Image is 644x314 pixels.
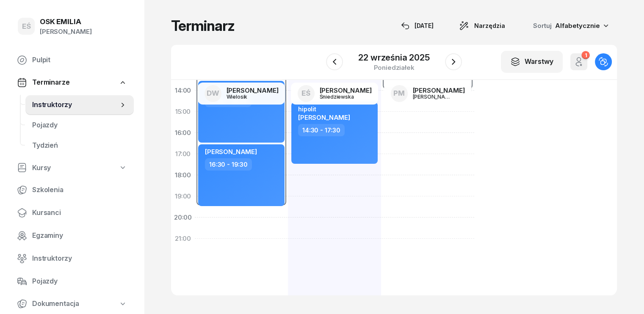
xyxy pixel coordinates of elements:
span: Egzaminy [32,230,127,241]
span: Terminarze [32,77,69,88]
div: 1 [581,51,589,59]
span: EŚ [22,23,31,30]
div: Warstwy [510,56,553,67]
span: [PERSON_NAME] [298,113,350,121]
button: 1 [570,53,587,70]
span: Dokumentacja [32,298,79,309]
span: Pulpit [32,55,127,66]
button: Warstwy [501,51,563,73]
span: EŚ [301,90,310,97]
a: Pojazdy [10,271,134,292]
div: 21:00 [171,228,195,249]
a: Kursy [10,158,134,178]
span: Szkolenia [32,185,127,196]
div: 22 września 2025 [358,53,429,62]
a: Instruktorzy [25,95,134,115]
a: Pojazdy [25,115,134,135]
span: Kursanci [32,207,127,218]
span: PM [393,90,405,97]
div: 18:00 [171,165,195,186]
span: Pojazdy [32,120,127,131]
div: 17:00 [171,143,195,165]
a: Kursanci [10,203,134,223]
div: 16:00 [171,122,195,143]
div: 15:00 [171,101,195,122]
span: Tydzień [32,140,127,151]
div: [PERSON_NAME] [320,87,372,94]
span: Sortuj [533,20,553,31]
span: Instruktorzy [32,99,119,110]
a: Terminarze [10,73,134,92]
a: Dokumentacja [10,294,134,314]
div: [DATE] [401,21,434,31]
a: Szkolenia [10,180,134,200]
a: DW[PERSON_NAME]Wielosik [198,83,285,105]
h1: Terminarz [171,18,235,33]
a: EŚ[PERSON_NAME]Śniedziewska [291,83,379,105]
div: 14:30 - 17:30 [298,124,345,136]
div: poniedziałek [358,64,429,71]
div: Wielosik [227,94,267,99]
a: Instruktorzy [10,248,134,269]
button: [DATE] [393,17,441,34]
span: Instruktorzy [32,253,127,264]
span: Pojazdy [32,276,127,287]
div: Śniedziewska [320,94,360,99]
button: Narzędzia [451,17,513,34]
a: Pulpit [10,50,134,70]
div: 19:00 [171,186,195,207]
div: 16:30 - 19:30 [205,158,252,171]
span: Alfabetycznie [555,22,600,30]
span: DW [207,90,219,97]
span: [PERSON_NAME] [205,148,257,156]
div: [PERSON_NAME] [227,87,279,94]
div: OSK EMILIA [40,18,92,25]
div: 20:00 [171,207,195,228]
span: Narzędzia [474,21,505,31]
div: 14:00 [171,80,195,101]
div: [PERSON_NAME] [40,26,92,37]
div: [PERSON_NAME] [413,87,465,94]
button: Sortuj Alfabetycznie [523,17,617,35]
div: hipolit [298,105,350,113]
div: [PERSON_NAME] [413,94,453,99]
a: Tydzień [25,135,134,156]
span: Kursy [32,163,51,174]
a: Egzaminy [10,226,134,246]
a: PM[PERSON_NAME][PERSON_NAME] [384,83,472,105]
